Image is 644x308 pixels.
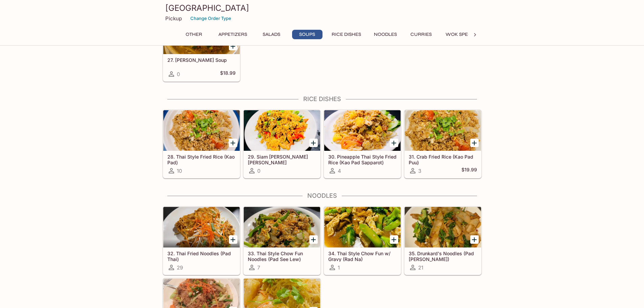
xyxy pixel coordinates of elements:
span: 1 [338,264,340,271]
div: 30. Pineapple Thai Style Fried Rice (Kao Pad Sapparot) [324,110,401,151]
button: Add 32. Thai Fried Noodles (Pad Thai) [229,235,237,244]
button: Add 27. Laotian Udon Soup [229,42,237,50]
h5: 33. Thai Style Chow Fun Noodles (Pad See Lew) [248,251,316,262]
div: 34. Thai Style Chow Fun w/ Gravy (Rad Na) [324,207,401,247]
button: Salads [256,30,287,39]
h5: $19.99 [461,167,477,175]
div: 35. Drunkard's Noodles (Pad Kee Mao) [405,207,481,247]
h5: 32. Thai Fried Noodles (Pad Thai) [167,251,236,262]
h5: $18.99 [220,70,236,78]
div: 27. Laotian Udon Soup [163,14,240,54]
h5: 34. Thai Style Chow Fun w/ Gravy (Rad Na) [328,251,397,262]
button: Noodles [370,30,401,39]
button: Change Order Type [187,13,234,24]
h5: 28. Thai Style Fried Rice (Kao Pad) [167,154,236,165]
button: Wok Specialties [442,30,492,39]
span: 10 [177,168,182,174]
a: 28. Thai Style Fried Rice (Kao Pad)10 [163,110,240,178]
span: 7 [257,264,260,271]
h3: [GEOGRAPHIC_DATA] [165,3,479,13]
h5: 29. Siam [PERSON_NAME] [PERSON_NAME] ([PERSON_NAME] Pad [PERSON_NAME]) [248,154,316,165]
button: Appetizers [215,30,251,39]
a: 29. Siam [PERSON_NAME] [PERSON_NAME] ([PERSON_NAME] Pad [PERSON_NAME])0 [243,110,320,178]
h5: 30. Pineapple Thai Style Fried Rice (Kao Pad Sapparot) [328,154,397,165]
a: 34. Thai Style Chow Fun w/ Gravy (Rad Na)1 [324,207,401,275]
button: Add 33. Thai Style Chow Fun Noodles (Pad See Lew) [309,235,318,244]
button: Add 31. Crab Fried Rice (Kao Pad Puu) [470,139,479,147]
h5: 27. [PERSON_NAME] Soup [167,57,236,63]
span: 21 [418,264,423,271]
button: Curries [406,30,436,39]
span: 4 [338,168,341,174]
a: 27. [PERSON_NAME] Soup0$18.99 [163,13,240,81]
button: Other [179,30,209,39]
span: 29 [177,264,183,271]
div: 31. Crab Fried Rice (Kao Pad Puu) [405,110,481,151]
a: 30. Pineapple Thai Style Fried Rice (Kao Pad Sapparot)4 [324,110,401,178]
p: Pickup [165,15,182,22]
h5: 35. Drunkard's Noodles (Pad [PERSON_NAME]) [409,251,477,262]
a: 33. Thai Style Chow Fun Noodles (Pad See Lew)7 [243,207,320,275]
button: Add 28. Thai Style Fried Rice (Kao Pad) [229,139,237,147]
h4: Noodles [163,192,482,199]
div: 29. Siam Basil Fried Rice (Kao Pad Ka Pao) [244,110,320,151]
h5: 31. Crab Fried Rice (Kao Pad Puu) [409,154,477,165]
h4: Rice Dishes [163,95,482,103]
a: 32. Thai Fried Noodles (Pad Thai)29 [163,207,240,275]
button: Add 30. Pineapple Thai Style Fried Rice (Kao Pad Sapparot) [390,139,398,147]
div: 28. Thai Style Fried Rice (Kao Pad) [163,110,240,151]
a: 31. Crab Fried Rice (Kao Pad Puu)3$19.99 [404,110,481,178]
span: 3 [418,168,421,174]
button: Add 35. Drunkard's Noodles (Pad Kee Mao) [470,235,479,244]
div: 33. Thai Style Chow Fun Noodles (Pad See Lew) [244,207,320,247]
a: 35. Drunkard's Noodles (Pad [PERSON_NAME])21 [404,207,481,275]
button: Soups [292,30,323,39]
button: Rice Dishes [328,30,365,39]
div: 32. Thai Fried Noodles (Pad Thai) [163,207,240,247]
button: Add 29. Siam Basil Fried Rice (Kao Pad Ka Pao) [309,139,318,147]
span: 0 [257,168,260,174]
button: Add 34. Thai Style Chow Fun w/ Gravy (Rad Na) [390,235,398,244]
span: 0 [177,71,180,77]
